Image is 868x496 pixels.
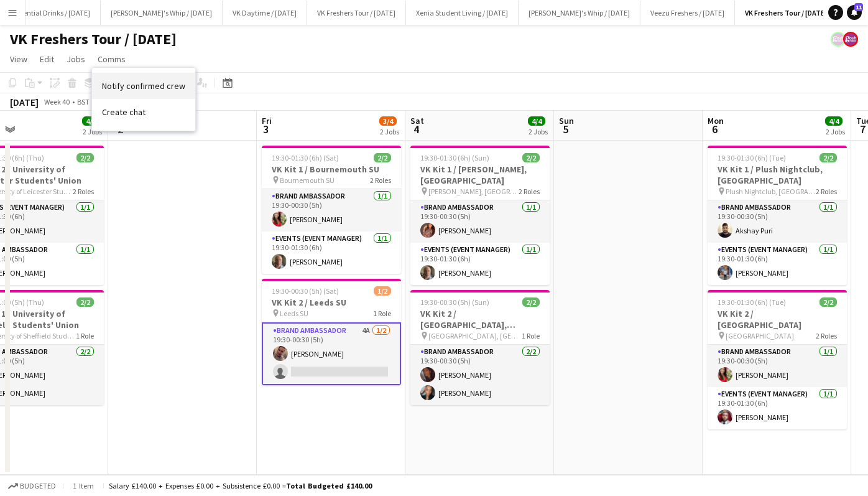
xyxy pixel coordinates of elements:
app-job-card: 19:30-00:30 (5h) (Sun)2/2VK Kit 2 / [GEOGRAPHIC_DATA], [GEOGRAPHIC_DATA] [GEOGRAPHIC_DATA], [GEOG... [410,290,550,405]
div: 2 Jobs [83,127,102,136]
span: 19:30-01:30 (6h) (Sun) [420,153,489,162]
h1: VK Freshers Tour / [DATE] [10,30,177,49]
span: View [10,54,27,65]
span: Fri [262,115,272,126]
span: Sun [559,115,574,126]
span: 2/2 [522,153,540,162]
a: Comms [93,51,131,67]
a: Create chat [92,99,195,125]
app-card-role: Brand Ambassador1/119:30-00:30 (5h)[PERSON_NAME] [262,189,401,232]
span: [GEOGRAPHIC_DATA], [GEOGRAPHIC_DATA] [428,331,522,340]
button: Veezu Freshers / [DATE] [640,1,735,25]
span: Notify confirmed crew [102,80,185,91]
span: Bournemouth SU [280,175,335,185]
span: 2/2 [820,297,837,307]
span: 3/4 [379,116,397,126]
app-card-role: Events (Event Manager)1/119:30-01:30 (6h)[PERSON_NAME] [708,243,847,285]
span: 2/2 [522,297,540,307]
button: VK Daytime / [DATE] [223,1,307,25]
app-card-role: Events (Event Manager)1/119:30-01:30 (6h)[PERSON_NAME] [708,387,847,429]
div: BST [77,97,90,106]
span: Week 40 [41,97,72,106]
span: 1/2 [374,286,391,296]
app-card-role: Brand Ambassador2/219:30-00:30 (5h)[PERSON_NAME][PERSON_NAME] [410,345,550,405]
span: 4/4 [528,116,545,126]
span: 2/2 [374,153,391,162]
span: 19:30-01:30 (6h) (Tue) [718,153,786,162]
button: [PERSON_NAME]'s Whip / [DATE] [519,1,640,25]
app-user-avatar: Gosh Promo UK [843,32,858,47]
span: 1 item [68,481,98,490]
span: Mon [708,115,724,126]
span: 11 [854,3,863,11]
h3: VK Kit 1 / [PERSON_NAME], [GEOGRAPHIC_DATA] [410,164,550,186]
app-job-card: 19:30-01:30 (6h) (Sun)2/2VK Kit 1 / [PERSON_NAME], [GEOGRAPHIC_DATA] [PERSON_NAME], [GEOGRAPHIC_D... [410,146,550,285]
h3: VK Kit 2 / [GEOGRAPHIC_DATA] [708,308,847,330]
app-card-role: Events (Event Manager)1/119:30-01:30 (6h)[PERSON_NAME] [262,232,401,274]
app-card-role: Brand Ambassador4A1/219:30-00:30 (5h)[PERSON_NAME] [262,322,401,385]
span: 4/4 [825,116,843,126]
div: 2 Jobs [826,127,845,136]
span: Create chat [102,106,145,118]
app-job-card: 19:30-00:30 (5h) (Sat)1/2VK Kit 2 / Leeds SU Leeds SU1 RoleBrand Ambassador4A1/219:30-00:30 (5h)[... [262,279,401,385]
span: 3 [260,122,272,136]
span: [PERSON_NAME], [GEOGRAPHIC_DATA] SA1 [428,187,519,196]
span: 19:30-01:30 (6h) (Sat) [272,153,339,162]
a: Notify confirmed crew [92,73,195,99]
span: 1 Role [522,331,540,340]
span: 2 Roles [519,187,540,196]
a: Jobs [62,51,90,67]
span: 1 Role [373,309,391,318]
h3: VK Kit 2 / [GEOGRAPHIC_DATA], [GEOGRAPHIC_DATA] [410,308,550,330]
app-job-card: 19:30-01:30 (6h) (Sat)2/2VK Kit 1 / Bournemouth SU Bournemouth SU2 RolesBrand Ambassador1/119:30-... [262,146,401,274]
app-card-role: Brand Ambassador1/119:30-00:30 (5h)[PERSON_NAME] [410,200,550,243]
span: 2/2 [76,153,94,162]
div: 2 Jobs [380,127,399,136]
div: 2 Jobs [529,127,548,136]
span: 2 Roles [370,175,391,185]
span: Jobs [67,54,85,65]
app-user-avatar: Gosh Promo UK [831,32,846,47]
span: Plush Nightclub, [GEOGRAPHIC_DATA] [726,187,816,196]
span: Sat [410,115,424,126]
span: Budgeted [20,482,56,490]
span: 19:30-00:30 (5h) (Sun) [420,297,489,307]
app-card-role: Brand Ambassador1/119:30-00:30 (5h)Akshay Puri [708,200,847,243]
div: [DATE] [10,96,39,108]
span: 2 Roles [816,187,837,196]
span: 19:30-01:30 (6h) (Tue) [718,297,786,307]
span: Leeds SU [280,309,308,318]
button: VK Freshers Tour / [DATE] [307,1,406,25]
span: 2 Roles [73,187,94,196]
a: 11 [847,5,862,20]
h3: VK Kit 1 / Plush Nightclub, [GEOGRAPHIC_DATA] [708,164,847,186]
span: 6 [706,122,724,136]
button: Budgeted [6,479,58,493]
a: Edit [35,51,59,67]
app-card-role: Events (Event Manager)1/119:30-01:30 (6h)[PERSON_NAME] [410,243,550,285]
span: 2/2 [820,153,837,162]
app-job-card: 19:30-01:30 (6h) (Tue)2/2VK Kit 2 / [GEOGRAPHIC_DATA] [GEOGRAPHIC_DATA]2 RolesBrand Ambassador1/1... [708,290,847,429]
app-card-role: Brand Ambassador1/119:30-00:30 (5h)[PERSON_NAME] [708,345,847,387]
span: Edit [40,54,54,65]
div: Salary £140.00 + Expenses £0.00 + Subsistence £0.00 = [109,481,372,490]
button: Xenia Student Living / [DATE] [406,1,519,25]
span: [GEOGRAPHIC_DATA] [726,331,794,340]
span: Comms [98,54,126,65]
span: 4 [409,122,424,136]
a: View [5,51,32,67]
span: Total Budgeted £140.00 [286,481,372,490]
app-job-card: 19:30-01:30 (6h) (Tue)2/2VK Kit 1 / Plush Nightclub, [GEOGRAPHIC_DATA] Plush Nightclub, [GEOGRAPH... [708,146,847,285]
span: 5 [557,122,574,136]
button: VK Freshers Tour / [DATE] [735,1,838,25]
span: 19:30-00:30 (5h) (Sat) [272,286,339,296]
span: 2/2 [76,297,94,307]
button: [PERSON_NAME]'s Whip / [DATE] [101,1,223,25]
span: 4/4 [82,116,99,126]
